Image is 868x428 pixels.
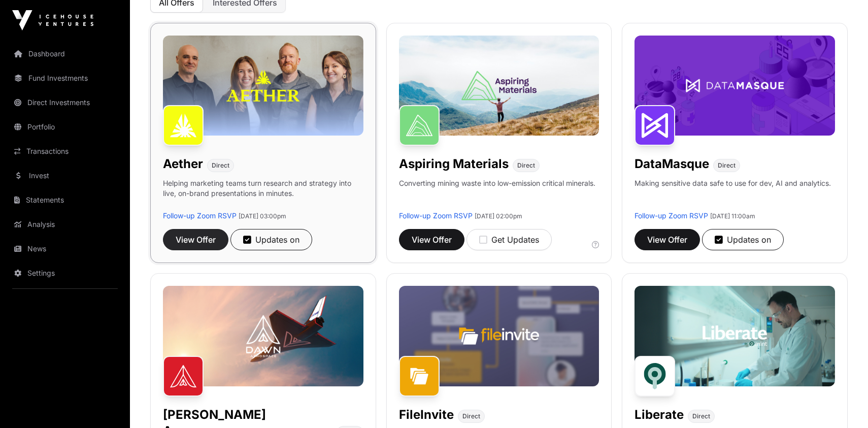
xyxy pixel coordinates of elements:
[635,105,675,146] img: DataMasque
[817,379,868,428] iframe: Chat Widget
[8,238,122,260] a: News
[635,178,831,211] p: Making sensitive data safe to use for dev, AI and analytics.
[8,189,122,211] a: Statements
[399,229,464,250] button: View Offer
[230,229,312,250] button: Updates on
[8,116,122,138] a: Portfolio
[715,234,771,246] div: Updates on
[163,286,363,386] img: Dawn-Banner.jpg
[239,212,286,220] span: [DATE] 03:00pm
[635,286,835,386] img: Liberate-Banner.jpg
[399,356,440,397] img: FileInvite
[176,234,216,246] span: View Offer
[702,229,784,250] button: Updates on
[8,91,122,114] a: Direct Investments
[399,286,599,386] img: File-Invite-Banner.jpg
[163,105,204,146] img: Aether
[692,412,710,420] span: Direct
[163,178,363,211] p: Helping marketing teams turn research and strategy into live, on-brand presentations in minutes.
[479,234,539,246] div: Get Updates
[8,164,122,187] a: Invest
[635,407,684,423] h1: Liberate
[462,412,480,420] span: Direct
[412,234,452,246] span: View Offer
[12,10,93,30] img: Icehouse Ventures Logo
[517,161,535,170] span: Direct
[635,36,835,136] img: DataMasque-Banner.jpg
[399,178,595,211] p: Converting mining waste into low-emission critical minerals.
[466,229,552,250] button: Get Updates
[710,212,755,220] span: [DATE] 11:00am
[475,212,522,220] span: [DATE] 02:00pm
[399,36,599,136] img: Aspiring-Banner.jpg
[163,229,228,250] button: View Offer
[399,105,440,146] img: Aspiring Materials
[8,67,122,89] a: Fund Investments
[647,234,687,246] span: View Offer
[635,156,709,172] h1: DataMasque
[635,229,700,250] button: View Offer
[243,234,299,246] div: Updates on
[399,156,509,172] h1: Aspiring Materials
[8,43,122,65] a: Dashboard
[8,262,122,284] a: Settings
[399,407,454,423] h1: FileInvite
[163,156,203,172] h1: Aether
[8,213,122,236] a: Analysis
[635,211,708,220] a: Follow-up Zoom RSVP
[399,211,473,220] a: Follow-up Zoom RSVP
[718,161,736,170] span: Direct
[163,356,204,397] img: Dawn Aerospace
[8,140,122,162] a: Transactions
[635,356,675,397] img: Liberate
[163,211,237,220] a: Follow-up Zoom RSVP
[212,161,229,170] span: Direct
[163,36,363,136] img: Aether-Banner.jpg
